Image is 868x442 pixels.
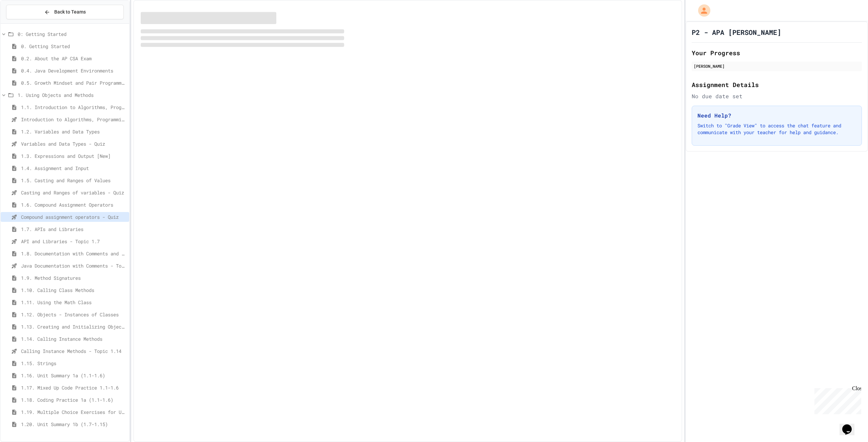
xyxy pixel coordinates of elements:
span: 1.13. Creating and Initializing Objects: Constructors [21,323,126,330]
span: 1.6. Compound Assignment Operators [21,201,126,208]
span: 0.2. About the AP CSA Exam [21,55,126,62]
span: 0. Getting Started [21,43,126,50]
span: Java Documentation with Comments - Topic 1.8 [21,262,126,269]
span: API and Libraries - Topic 1.7 [21,238,126,245]
span: 1.14. Calling Instance Methods [21,335,126,342]
div: My Account [691,3,712,18]
div: Chat with us now!Close [3,3,47,43]
span: 1. Using Objects and Methods [18,91,126,99]
span: 1.10. Calling Class Methods [21,287,126,294]
span: 1.12. Objects - Instances of Classes [21,311,126,318]
span: 1.9. Method Signatures [21,274,126,281]
span: Compound assignment operators - Quiz [21,213,126,220]
div: [PERSON_NAME] [694,63,860,69]
span: 1.4. Assignment and Input [21,165,126,172]
span: 0.5. Growth Mindset and Pair Programming [21,79,126,86]
span: 1.3. Expressions and Output [New] [21,152,126,160]
span: 1.1. Introduction to Algorithms, Programming, and Compilers [21,104,126,111]
span: 1.11. Using the Math Class [21,299,126,306]
iframe: chat widget [812,385,861,414]
h2: Your Progress [692,48,862,58]
button: Back to Teams [6,5,124,19]
span: 1.18. Coding Practice 1a (1.1-1.6) [21,396,126,403]
span: 1.17. Mixed Up Code Practice 1.1-1.6 [21,384,126,391]
span: 1.20. Unit Summary 1b (1.7-1.15) [21,421,126,428]
span: 1.2. Variables and Data Types [21,128,126,135]
p: Switch to "Grade View" to access the chat feature and communicate with your teacher for help and ... [697,122,856,136]
span: Calling Instance Methods - Topic 1.14 [21,348,126,355]
span: 0.4. Java Development Environments [21,67,126,74]
span: Back to Teams [54,8,86,16]
h1: P2 - APA [PERSON_NAME] [692,27,781,37]
span: 1.16. Unit Summary 1a (1.1-1.6) [21,372,126,379]
span: Variables and Data Types - Quiz [21,140,126,147]
span: Casting and Ranges of variables - Quiz [21,189,126,196]
span: 1.15. Strings [21,360,126,367]
h3: Need Help? [697,111,856,120]
span: Introduction to Algorithms, Programming, and Compilers [21,116,126,123]
iframe: chat widget [840,415,861,435]
span: 1.8. Documentation with Comments and Preconditions [21,250,126,257]
span: 1.7. APIs and Libraries [21,226,126,233]
span: 1.5. Casting and Ranges of Values [21,177,126,184]
h2: Assignment Details [692,80,862,89]
span: 1.19. Multiple Choice Exercises for Unit 1a (1.1-1.6) [21,408,126,416]
span: 0: Getting Started [18,30,126,38]
div: No due date set [692,92,862,100]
